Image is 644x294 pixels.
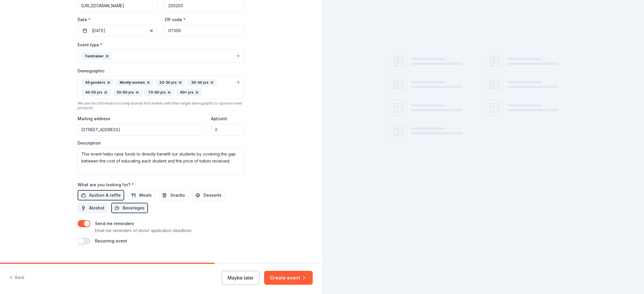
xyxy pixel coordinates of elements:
[144,89,174,96] div: 70-80 yrs
[95,227,192,234] p: Email me reminders of donor application deadlines
[164,25,244,36] input: 12345 (U.S. only)
[113,89,142,96] div: 50-60 yrs
[9,272,25,284] button: Back
[78,148,244,174] textarea: This event helps raise funds to directly benefit our students by covering the gap between the cos...
[139,192,152,199] span: Meals
[78,50,244,63] button: Fundraiser
[78,68,105,74] label: Demographic
[81,52,112,60] div: Fundraiser
[89,204,104,211] span: Alcohol
[78,182,134,188] label: What are you looking for?
[81,79,114,86] div: All genders
[192,190,225,200] button: Desserts
[78,140,101,146] label: Description
[159,190,189,200] button: Snacks
[111,203,148,213] button: Beverages
[128,190,155,200] button: Meals
[204,192,222,199] span: Desserts
[95,238,127,243] label: Recurring event
[78,76,244,99] button: All gendersMostly women20-30 yrs30-40 yrs40-50 yrs50-60 yrs70-80 yrs80+ yrs
[78,17,158,23] label: Date
[78,25,158,36] button: [DATE]
[78,101,244,110] div: We use this information to help brands find events with their target demographic to sponsor their...
[78,42,103,48] label: Event type
[155,79,185,86] div: 20-30 yrs
[123,204,144,211] span: Beverages
[264,271,313,285] button: Create event
[78,190,124,200] button: Auction & raffle
[211,116,227,122] label: Apt/unit
[78,203,108,213] button: Alcohol
[78,124,206,136] input: Enter a US address
[81,89,111,96] div: 40-50 yrs
[187,79,217,86] div: 30-40 yrs
[176,89,202,96] div: 80+ yrs
[211,124,244,136] input: #
[164,17,186,23] label: ZIP code
[89,192,121,199] span: Auction & raffle
[116,79,153,86] div: Mostly women
[78,116,110,122] label: Mailing address
[222,271,259,285] button: Maybe later
[170,192,185,199] span: Snacks
[95,221,134,226] label: Send me reminders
